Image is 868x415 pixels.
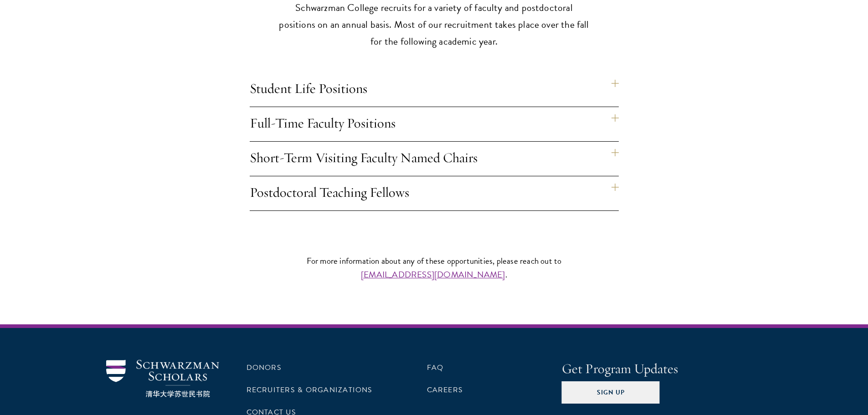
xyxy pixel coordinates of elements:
[250,72,619,107] h4: Student Life Positions
[247,384,373,395] a: Recruiters & Organizations
[562,360,762,378] h4: Get Program Updates
[562,381,660,403] button: Sign Up
[106,360,219,398] img: Schwarzman Scholars
[361,268,505,281] a: [EMAIL_ADDRESS][DOMAIN_NAME]
[247,362,282,373] a: Donors
[188,254,680,281] p: For more information about any of these opportunities, please reach out to .
[250,176,619,210] h4: Postdoctoral Teaching Fellows
[427,384,463,395] a: Careers
[250,142,619,176] h4: Short-Term Visiting Faculty Named Chairs
[250,107,619,141] h4: Full-Time Faculty Positions
[427,362,444,373] a: FAQ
